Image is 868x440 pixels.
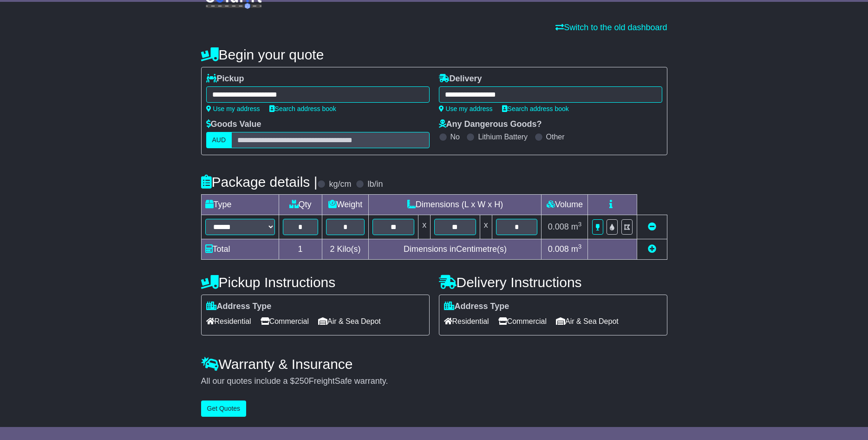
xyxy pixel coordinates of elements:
label: Goods Value [206,119,261,130]
label: Pickup [206,74,244,84]
span: Residential [444,314,489,328]
button: Get Quotes [201,401,247,417]
span: Air & Sea Depot [318,314,381,328]
h4: Delivery Instructions [439,275,667,290]
td: Kilo(s) [322,239,369,260]
span: 0.008 [548,222,569,231]
label: No [450,132,460,141]
a: Remove this item [648,222,656,231]
label: Address Type [444,302,509,312]
td: Dimensions in Centimetre(s) [369,239,542,260]
span: Air & Sea Depot [556,314,619,328]
td: Total [201,239,279,260]
label: Delivery [439,74,482,84]
span: m [571,244,582,254]
a: Use my address [439,105,493,112]
div: All our quotes include a $ FreightSafe warranty. [201,376,667,387]
span: Commercial [498,314,547,328]
sup: 3 [578,243,582,250]
label: AUD [206,132,232,148]
td: Qty [279,195,322,215]
span: m [571,222,582,231]
span: Commercial [261,314,309,328]
span: 2 [330,244,334,254]
a: Switch to the old dashboard [555,23,667,32]
span: 250 [295,376,309,386]
a: Search address book [269,105,336,112]
td: 1 [279,239,322,260]
span: Residential [206,314,251,328]
td: Volume [542,195,588,215]
td: x [418,215,431,239]
label: Lithium Battery [478,132,528,141]
label: Other [546,132,565,141]
label: Any Dangerous Goods? [439,119,542,130]
span: 0.008 [548,244,569,254]
a: Use my address [206,105,260,112]
td: x [480,215,492,239]
label: Address Type [206,302,272,312]
h4: Pickup Instructions [201,275,430,290]
td: Weight [322,195,369,215]
h4: Warranty & Insurance [201,356,667,372]
a: Search address book [502,105,569,112]
label: kg/cm [329,179,351,190]
td: Type [201,195,279,215]
td: Dimensions (L x W x H) [369,195,542,215]
a: Add new item [648,244,656,254]
h4: Begin your quote [201,47,667,62]
sup: 3 [578,221,582,228]
label: lb/in [367,179,383,190]
h4: Package details | [201,174,318,190]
